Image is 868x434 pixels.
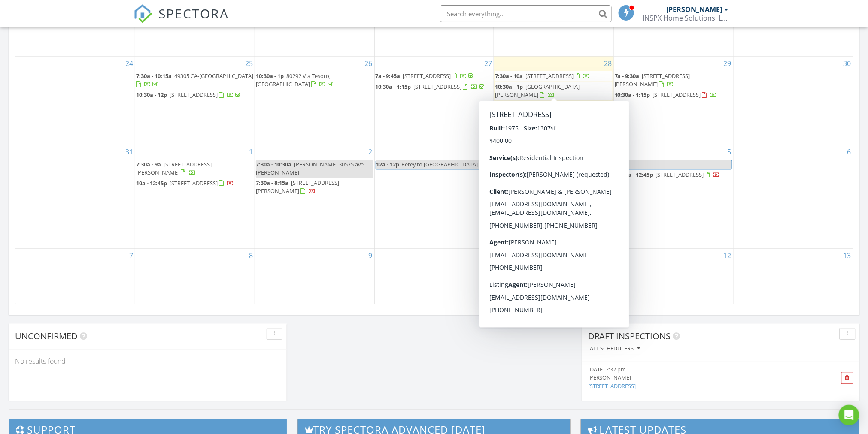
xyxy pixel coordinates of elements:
span: [STREET_ADDRESS] [525,72,574,80]
span: 10:30a - 1p [495,83,523,90]
a: 10a - 12:45p [STREET_ADDRESS] [136,180,234,187]
div: All schedulers [590,346,640,352]
a: Go to September 11, 2025 [602,249,613,263]
span: [STREET_ADDRESS] [656,171,704,179]
a: 7:30a - 10:15a 49305 CA-[GEOGRAPHIC_DATA] [136,72,253,88]
td: Go to September 11, 2025 [494,249,614,304]
a: Go to August 29, 2025 [722,57,733,70]
td: Go to September 1, 2025 [135,145,255,249]
div: Open Intercom Messenger [839,405,859,425]
a: 7:30a - 8:15a [STREET_ADDRESS][PERSON_NAME] [256,178,373,197]
div: [DATE] 2:32 pm [588,366,809,374]
a: 7:30a - 8:15a [STREET_ADDRESS][PERSON_NAME] [256,179,339,195]
a: 10:30a - 1:15p [STREET_ADDRESS] [376,82,493,92]
td: Go to August 28, 2025 [494,56,614,145]
a: [STREET_ADDRESS] [588,383,636,390]
span: 10:30a - 12:45p [615,171,653,179]
span: Draft Inspections [588,331,671,342]
span: 7a - 9:45a [376,72,401,80]
a: Go to September 12, 2025 [722,249,733,263]
a: Go to September 1, 2025 [247,145,255,159]
span: [STREET_ADDRESS][PERSON_NAME] [256,179,339,195]
span: 10:30a - 1p [256,72,284,80]
td: Go to September 12, 2025 [614,249,734,304]
span: 2:30p [495,265,509,272]
a: Go to September 6, 2025 [846,145,853,159]
td: Go to September 9, 2025 [255,249,374,304]
span: 7:30a - 8:15a [256,179,288,187]
span: 10:30a - 1:15p [376,83,411,90]
a: Go to September 7, 2025 [127,249,135,263]
span: 7:30a - 10:15a [136,72,172,80]
td: Go to September 3, 2025 [374,145,494,249]
a: 10:30a - 12p [STREET_ADDRESS] [136,90,254,100]
a: 10:30a - 1:15p [STREET_ADDRESS] [615,91,717,99]
a: 10:30a - 12p [STREET_ADDRESS] [136,91,242,99]
td: Go to August 30, 2025 [733,56,853,145]
div: INSPX Home Solutions, LLC [643,14,729,22]
span: [PERSON_NAME] 30575 ave [PERSON_NAME] [256,161,364,177]
span: Petey to [GEOGRAPHIC_DATA] [402,161,478,169]
a: Go to August 30, 2025 [842,57,853,70]
a: 7:30a - 9a [STREET_ADDRESS][PERSON_NAME] [136,161,212,177]
a: 10:30a - 12:45p [STREET_ADDRESS] [615,171,720,179]
a: 7a - 9:45a [STREET_ADDRESS] [376,71,493,81]
a: 7a - 9:45a [STREET_ADDRESS] [376,72,476,80]
td: Go to September 2, 2025 [255,145,374,249]
a: Go to September 8, 2025 [247,249,255,263]
td: Go to September 8, 2025 [135,249,255,304]
span: 80292 Vía Tesoro, [GEOGRAPHIC_DATA] [256,72,331,88]
span: [STREET_ADDRESS][PERSON_NAME] [136,161,212,177]
input: Search everything... [440,5,612,22]
td: Go to August 26, 2025 [255,56,374,145]
a: Go to August 31, 2025 [124,145,135,159]
a: Go to September 5, 2025 [726,145,733,159]
a: Go to September 10, 2025 [483,249,494,263]
td: Go to August 31, 2025 [15,145,135,249]
a: 10:30a - 1:15p [STREET_ADDRESS] [615,90,732,100]
td: Go to August 24, 2025 [15,56,135,145]
span: 7a - 9:30a [615,72,640,80]
a: Go to August 26, 2025 [363,57,374,70]
span: 12a - 12p [376,160,400,169]
a: Go to August 28, 2025 [602,57,613,70]
td: Go to August 25, 2025 [135,56,255,145]
td: Go to September 6, 2025 [733,145,853,249]
span: Unconfirmed [15,331,78,342]
span: [STREET_ADDRESS][PERSON_NAME] [615,72,690,88]
a: Go to August 24, 2025 [124,57,135,70]
button: All schedulers [588,344,642,355]
td: Go to September 13, 2025 [733,249,853,304]
a: 10:30a - 1p 80292 Vía Tesoro, [GEOGRAPHIC_DATA] [256,72,334,88]
div: [PERSON_NAME] [667,5,722,14]
a: Go to September 4, 2025 [606,145,613,159]
a: Go to September 2, 2025 [367,145,374,159]
span: 10a - 12:45p [136,180,167,187]
span: [STREET_ADDRESS] [170,180,218,187]
span: Petey - Dental $150 [512,265,560,272]
a: 10:30a - 1p 80292 Vía Tesoro, [GEOGRAPHIC_DATA] [256,71,373,90]
td: Go to August 29, 2025 [614,56,734,145]
span: 10:30a - 12p [136,91,167,99]
td: Go to August 27, 2025 [374,56,494,145]
span: 7:30a - 10:30a [256,161,291,169]
a: 7:30a - 10:15a 49305 CA-[GEOGRAPHIC_DATA] [136,71,254,90]
td: Go to September 7, 2025 [15,249,135,304]
a: Go to September 13, 2025 [842,249,853,263]
span: [GEOGRAPHIC_DATA][PERSON_NAME] [495,83,580,99]
span: [STREET_ADDRESS] [653,91,701,99]
a: 7:30a - 9a [STREET_ADDRESS][PERSON_NAME] [136,160,254,178]
a: 7:30a - 10a [STREET_ADDRESS] [495,72,590,80]
a: 7:30a - 10a [STREET_ADDRESS] [495,71,613,81]
a: Go to September 9, 2025 [367,249,374,263]
span: [STREET_ADDRESS] [170,91,218,99]
a: Go to September 3, 2025 [486,145,494,159]
a: 10:30a - 1p [GEOGRAPHIC_DATA][PERSON_NAME] [495,82,613,100]
a: 10:30a - 1p [GEOGRAPHIC_DATA][PERSON_NAME] [495,83,580,99]
img: The Best Home Inspection Software - Spectora [134,4,152,23]
span: 49305 CA-[GEOGRAPHIC_DATA] [174,72,253,80]
a: 10a - 12:45p [STREET_ADDRESS] [136,179,254,189]
span: 7:30a - 9a [136,161,161,169]
a: SPECTORA [134,12,229,30]
span: 10:30a - 1:15p [615,91,650,99]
